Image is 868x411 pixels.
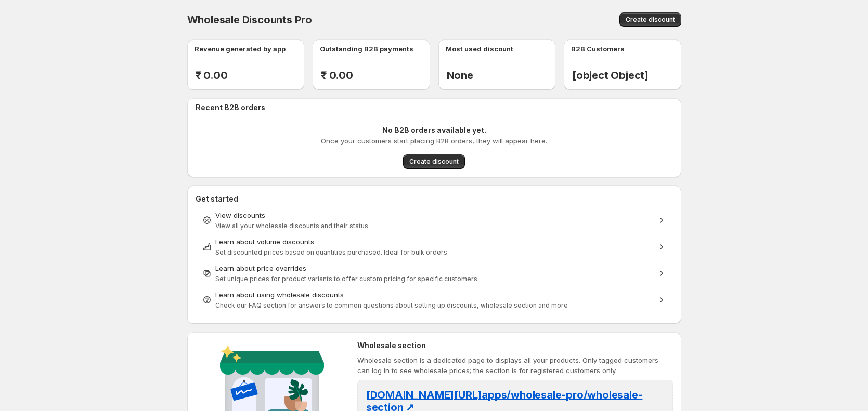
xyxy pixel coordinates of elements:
p: Revenue generated by app [195,44,286,54]
p: Once your customers start placing B2B orders, they will appear here. [321,136,547,146]
button: Create discount [403,154,465,169]
p: No B2B orders available yet. [382,125,486,136]
button: Create discount [619,12,681,27]
h2: [object Object] [572,69,681,82]
span: Set unique prices for product variants to offer custom pricing for specific customers. [215,275,479,283]
p: Outstanding B2B payments [320,44,413,54]
div: Learn about price overrides [215,263,653,273]
span: Create discount [409,157,459,166]
div: View discounts [215,210,653,220]
p: B2B Customers [571,44,625,54]
span: Wholesale Discounts Pro [187,14,312,26]
span: View all your wholesale discounts and their status [215,222,368,230]
h2: Get started [196,194,673,204]
div: Learn about using wholesale discounts [215,289,653,300]
h2: Recent B2B orders [196,102,677,113]
h2: Wholesale section [357,340,673,351]
span: Check our FAQ section for answers to common questions about setting up discounts, wholesale secti... [215,301,568,309]
p: Most used discount [446,44,513,54]
span: Set discounted prices based on quantities purchased. Ideal for bulk orders. [215,248,449,256]
span: Create discount [626,16,675,24]
h2: ₹ 0.00 [321,69,430,82]
h2: ₹ 0.00 [196,69,305,82]
h2: None [447,69,556,82]
p: Wholesale section is a dedicated page to displays all your products. Only tagged customers can lo... [357,355,673,376]
div: Learn about volume discounts [215,236,653,247]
